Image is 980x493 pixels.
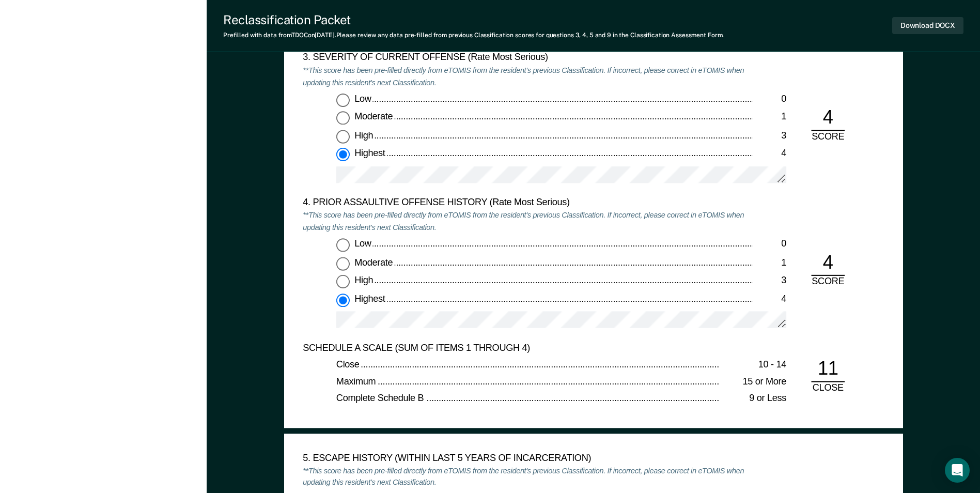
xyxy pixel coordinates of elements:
div: 4 [753,148,786,161]
div: 10 - 14 [720,359,786,372]
div: 3 [753,130,786,143]
span: High [354,275,375,285]
span: High [354,130,375,141]
span: Highest [354,293,387,303]
div: 3 [753,275,786,287]
div: 1 [753,112,786,124]
div: SCHEDULE A SCALE (SUM OF ITEMS 1 THROUGH 4) [303,342,753,355]
span: Highest [354,148,387,159]
span: Close [336,359,361,369]
div: CLOSE [803,382,853,395]
input: Highest4 [336,293,350,306]
div: 1 [753,257,786,269]
div: 9 or Less [720,393,786,405]
span: Moderate [354,112,395,122]
em: **This score has been pre-filled directly from eTOMIS from the resident's previous Classification... [303,210,744,232]
div: 4 [811,251,845,276]
input: Moderate1 [336,112,350,125]
div: Prefilled with data from TDOC on [DATE] . Please review any data pre-filled from previous Classif... [223,32,724,39]
div: 0 [753,94,786,106]
input: Low0 [336,94,350,107]
div: 0 [753,239,786,251]
input: Highest4 [336,148,350,162]
span: Maximum [336,376,378,386]
div: 5. ESCAPE HISTORY (WITHIN LAST 5 YEARS OF INCARCERATION) [303,453,753,465]
input: High3 [336,130,350,144]
em: **This score has been pre-filled directly from eTOMIS from the resident's previous Classification... [303,66,744,87]
div: 4 [753,293,786,305]
input: High3 [336,275,350,288]
div: 3. SEVERITY OF CURRENT OFFENSE (Rate Most Serious) [303,52,753,65]
div: SCORE [803,276,853,289]
div: 4 [811,106,845,131]
span: Low [354,239,373,249]
input: Moderate1 [336,257,350,270]
div: 11 [811,357,845,382]
div: Open Intercom Messenger [945,458,970,483]
div: Reclassification Packet [223,12,724,27]
span: Low [354,94,373,104]
div: 4. PRIOR ASSAULTIVE OFFENSE HISTORY (Rate Most Serious) [303,197,753,210]
span: Moderate [354,257,395,267]
input: Low0 [336,239,350,252]
button: Download DOCX [892,17,963,34]
div: 15 or More [720,376,786,388]
em: **This score has been pre-filled directly from eTOMIS from the resident's previous Classification... [303,466,744,488]
span: Complete Schedule B [336,393,426,403]
div: SCORE [803,131,853,144]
